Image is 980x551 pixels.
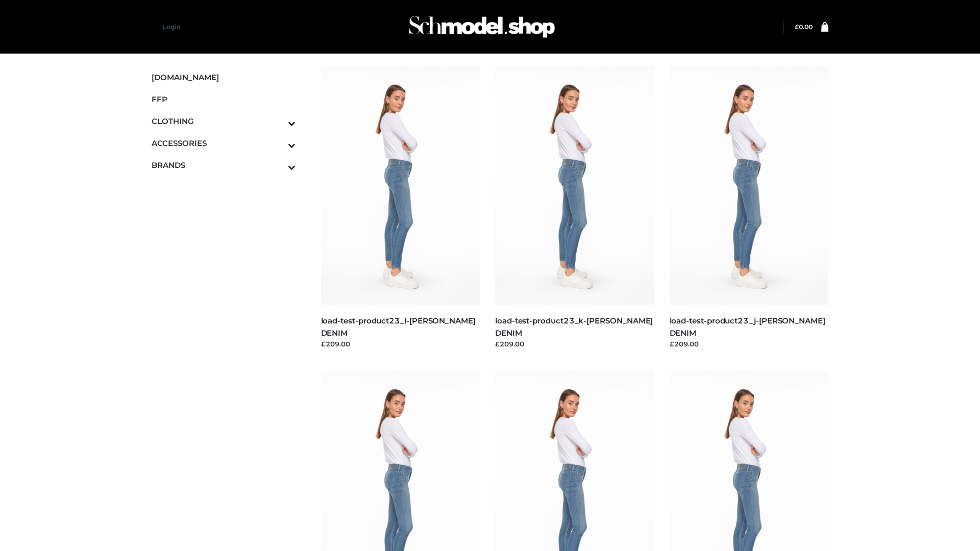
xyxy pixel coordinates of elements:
[495,339,654,349] div: £209.00
[152,115,296,127] span: CLOTHING
[795,23,799,31] span: £
[260,154,296,176] button: Toggle Submenu
[162,23,180,31] a: Login
[670,316,825,337] a: load-test-product23_j-[PERSON_NAME] DENIM
[152,88,296,110] a: FFP
[152,110,296,132] a: CLOTHINGToggle Submenu
[321,316,476,337] a: load-test-product23_l-[PERSON_NAME] DENIM
[152,93,296,105] span: FFP
[152,71,296,83] span: [DOMAIN_NAME]
[152,66,296,88] a: [DOMAIN_NAME]
[495,316,653,337] a: load-test-product23_k-[PERSON_NAME] DENIM
[795,23,813,31] bdi: 0.00
[321,339,480,349] div: £209.00
[152,154,296,176] a: BRANDSToggle Submenu
[260,132,296,154] button: Toggle Submenu
[152,132,296,154] a: ACCESSORIESToggle Submenu
[670,339,829,349] div: £209.00
[405,7,558,47] img: Schmodel Admin 964
[795,23,813,31] a: £0.00
[152,159,296,171] span: BRANDS
[152,137,296,149] span: ACCESSORIES
[260,110,296,132] button: Toggle Submenu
